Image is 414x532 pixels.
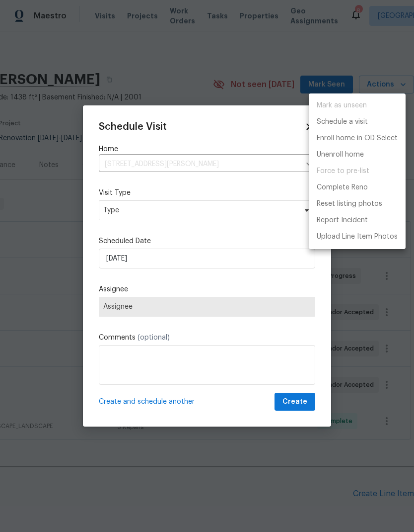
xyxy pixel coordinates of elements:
span: Setup visit must be completed before moving home to pre-list [309,163,406,179]
p: Enroll home in OD Select [317,133,398,144]
p: Report Incident [317,215,368,226]
p: Schedule a visit [317,117,368,127]
p: Upload Line Item Photos [317,232,398,242]
p: Reset listing photos [317,199,382,209]
p: Complete Reno [317,182,368,193]
p: Unenroll home [317,150,364,160]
